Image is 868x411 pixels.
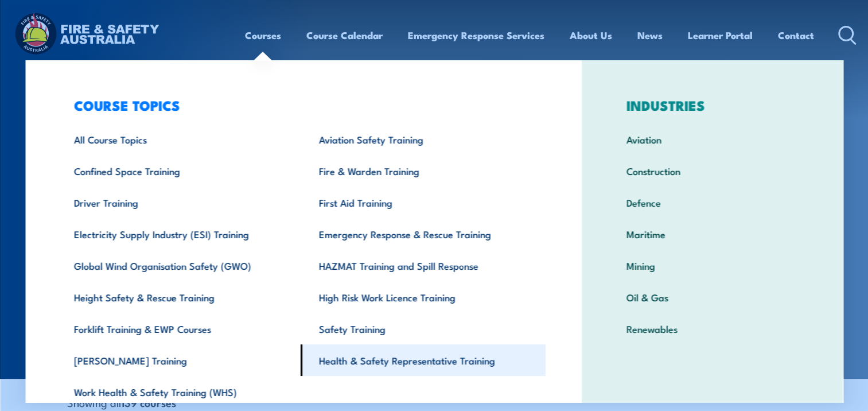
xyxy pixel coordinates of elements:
[56,123,301,155] a: All Course Topics
[56,250,301,281] a: Global Wind Organisation Safety (GWO)
[608,218,816,250] a: Maritime
[570,20,612,51] a: About Us
[56,155,301,187] a: Confined Space Training
[301,281,546,313] a: High Risk Work Licence Training
[688,20,753,51] a: Learner Portal
[301,218,546,250] a: Emergency Response & Rescue Training
[637,20,663,51] a: News
[56,344,301,376] a: [PERSON_NAME] Training
[301,155,546,187] a: Fire & Warden Training
[778,20,814,51] a: Contact
[56,313,301,344] a: Forklift Training & EWP Courses
[301,187,546,218] a: First Aid Training
[608,187,816,218] a: Defence
[56,281,301,313] a: Height Safety & Rescue Training
[608,250,816,281] a: Mining
[608,155,816,187] a: Construction
[301,123,546,155] a: Aviation Safety Training
[408,20,544,51] a: Emergency Response Services
[608,123,816,155] a: Aviation
[301,313,546,344] a: Safety Training
[608,281,816,313] a: Oil & Gas
[56,187,301,218] a: Driver Training
[608,97,816,113] h3: INDUSTRIES
[306,20,383,51] a: Course Calendar
[245,20,281,51] a: Courses
[301,344,546,376] a: Health & Safety Representative Training
[67,396,176,408] span: Showing all
[56,97,546,113] h3: COURSE TOPICS
[301,250,546,281] a: HAZMAT Training and Spill Response
[56,376,301,408] a: Work Health & Safety Training (WHS)
[56,218,301,250] a: Electricity Supply Industry (ESI) Training
[608,313,816,344] a: Renewables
